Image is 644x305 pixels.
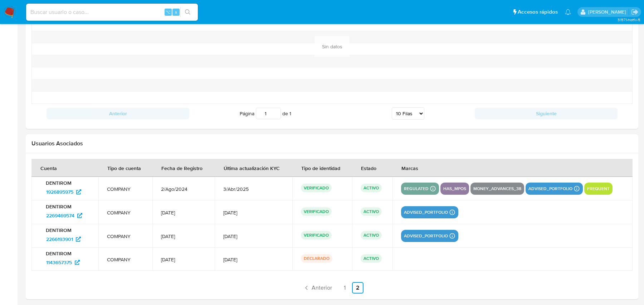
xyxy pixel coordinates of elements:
[165,9,171,15] span: ⌥
[588,9,629,15] p: juan.calo@mercadolibre.com
[518,8,558,16] span: Accesos rápidos
[26,8,198,17] input: Buscar usuario o caso...
[31,140,633,147] h2: Usuarios Asociados
[618,17,640,23] span: 3.157.1-hotfix-5
[175,9,177,15] span: s
[180,7,195,17] button: search-icon
[565,9,571,15] a: Notificaciones
[631,8,639,16] a: Salir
